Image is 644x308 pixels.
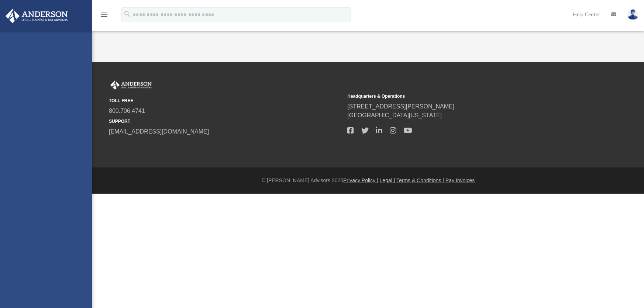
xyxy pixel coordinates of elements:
a: Pay Invoices [445,177,475,183]
a: Privacy Policy | [343,177,378,183]
img: Anderson Advisors Platinum Portal [3,9,70,23]
small: Headquarters & Operations [347,93,581,100]
a: [EMAIL_ADDRESS][DOMAIN_NAME] [109,128,209,135]
img: Anderson Advisors Platinum Portal [109,80,153,90]
i: search [123,10,131,18]
a: [STREET_ADDRESS][PERSON_NAME] [347,103,454,110]
a: menu [100,14,109,19]
small: SUPPORT [109,118,342,125]
small: TOLL FREE [109,97,342,104]
img: User Pic [627,9,638,20]
a: Legal | [380,177,395,183]
a: [GEOGRAPHIC_DATA][US_STATE] [347,112,442,118]
a: 800.706.4741 [109,108,145,114]
a: Terms & Conditions | [396,177,444,183]
div: © [PERSON_NAME] Advisors 2025 [92,177,644,184]
i: menu [100,10,109,19]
